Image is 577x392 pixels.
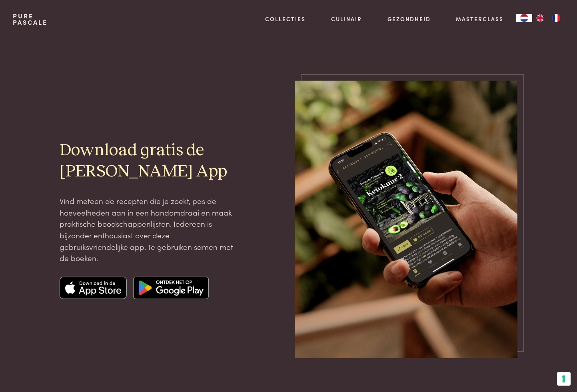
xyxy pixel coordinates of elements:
a: Gezondheid [387,15,431,23]
img: Apple app store [60,277,127,299]
aside: Language selected: Nederlands [516,14,564,22]
a: NL [516,14,532,22]
p: Vind meteen de recepten die je zoekt, pas de hoeveelheden aan in een handomdraai en maak praktisc... [60,195,235,264]
a: Collecties [265,15,305,23]
a: PurePascale [13,13,48,26]
a: Culinair [331,15,362,23]
a: EN [532,14,548,22]
a: FR [548,14,564,22]
button: Uw voorkeuren voor toestemming voor trackingtechnologieën [557,372,571,386]
ul: Language list [532,14,564,22]
h2: Download gratis de [PERSON_NAME] App [60,140,235,182]
img: iPhone Mockup 15 [295,81,517,358]
img: Google app store [133,277,209,299]
a: Masterclass [456,15,503,23]
div: Language [516,14,532,22]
